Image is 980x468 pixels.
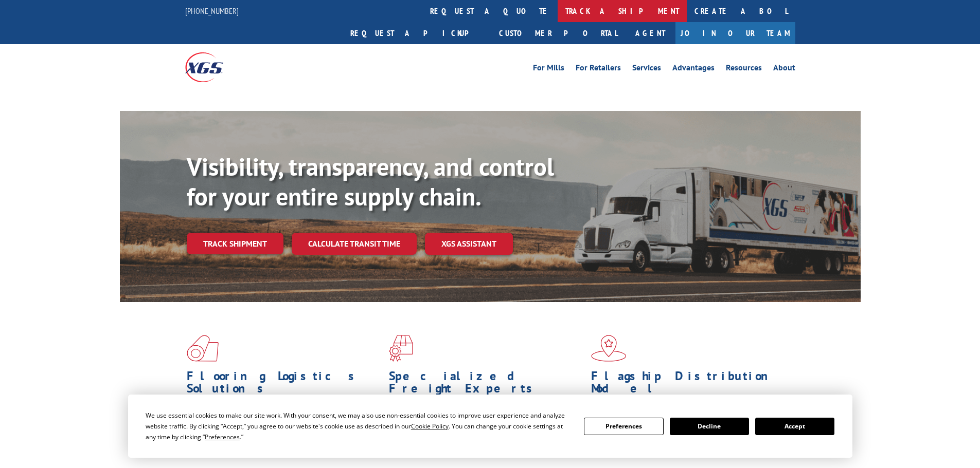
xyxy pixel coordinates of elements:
[187,151,554,212] b: Visibility, transparency, and control for your entire supply chain.
[726,64,762,75] a: Resources
[187,233,283,254] a: Track shipment
[755,418,834,435] button: Accept
[670,418,749,435] button: Decline
[773,64,795,75] a: About
[632,64,661,75] a: Services
[146,410,572,442] div: We use essential cookies to make our site work. With your consent, we may also use non-essential ...
[675,22,795,44] a: Join Our Team
[584,418,663,435] button: Preferences
[187,370,381,400] h1: Flooring Logistics Solutions
[533,64,564,75] a: For Mills
[389,370,583,400] h1: Specialized Freight Experts
[672,64,715,75] a: Advantages
[576,64,621,75] a: For Retailers
[591,370,786,400] h1: Flagship Distribution Model
[625,22,675,44] a: Agent
[411,422,449,430] span: Cookie Policy
[292,233,417,255] a: Calculate transit time
[187,335,219,362] img: xgs-icon-total-supply-chain-intelligence-red
[389,335,413,362] img: xgs-icon-focused-on-flooring-red
[491,22,625,44] a: Customer Portal
[185,6,239,16] a: [PHONE_NUMBER]
[425,233,513,255] a: XGS ASSISTANT
[343,22,491,44] a: Request a pickup
[128,395,852,458] div: Cookie Consent Prompt
[591,335,627,362] img: xgs-icon-flagship-distribution-model-red
[205,433,240,441] span: Preferences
